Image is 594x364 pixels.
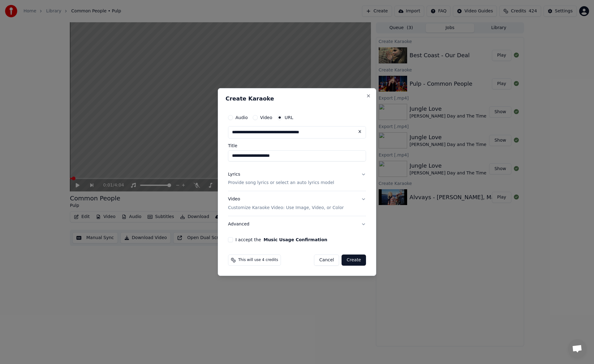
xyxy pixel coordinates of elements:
button: Advanced [228,216,366,232]
button: LyricsProvide song lyrics or select an auto lyrics model [228,166,366,191]
label: URL [285,115,293,120]
h2: Create Karaoke [226,96,368,101]
p: Customize Karaoke Video: Use Image, Video, or Color [228,205,344,211]
span: This will use 4 credits [238,258,278,263]
button: Create [342,255,366,266]
button: I accept the [264,238,327,242]
button: VideoCustomize Karaoke Video: Use Image, Video, or Color [228,191,366,216]
p: Provide song lyrics or select an auto lyrics model [228,180,334,186]
button: Cancel [314,255,339,266]
div: Lyrics [228,171,240,178]
div: Video [228,196,344,211]
label: Title [228,143,366,148]
label: Audio [235,115,248,120]
label: Video [260,115,272,120]
label: I accept the [235,238,327,242]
